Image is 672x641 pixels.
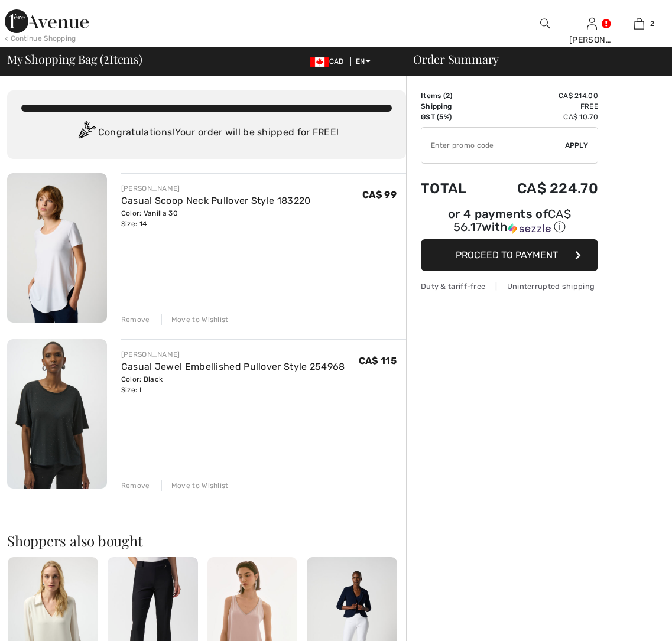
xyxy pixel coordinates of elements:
[485,168,598,209] td: CA$ 224.70
[121,349,345,360] div: [PERSON_NAME]
[310,57,329,67] img: Canadian Dollar
[421,239,598,271] button: Proceed to Payment
[5,33,76,44] div: < Continue Shopping
[485,101,598,112] td: Free
[161,314,229,325] div: Move to Wishlist
[356,57,371,66] span: EN
[121,314,150,325] div: Remove
[121,183,311,194] div: [PERSON_NAME]
[310,57,349,66] span: CAD
[121,480,150,491] div: Remove
[121,361,345,372] a: Casual Jewel Embellished Pullover Style 254968
[7,173,107,323] img: Casual Scoop Neck Pullover Style 183220
[7,339,107,489] img: Casual Jewel Embellished Pullover Style 254968
[634,17,644,31] img: My Bag
[7,533,406,548] h2: Shoppers also bought
[485,112,598,122] td: CA$ 10.70
[421,90,485,101] td: Items ( )
[121,195,311,206] a: Casual Scoop Neck Pullover Style 183220
[161,480,229,491] div: Move to Wishlist
[7,53,142,65] span: My Shopping Bag ( Items)
[453,207,571,234] span: CA$ 56.17
[121,208,311,229] div: Color: Vanilla 30 Size: 14
[103,50,109,66] span: 2
[421,209,598,239] div: or 4 payments ofCA$ 56.17withSezzle Click to learn more about Sezzle
[569,34,615,46] div: [PERSON_NAME]
[362,189,397,200] span: CA$ 99
[421,112,485,122] td: GST (5%)
[421,281,598,292] div: Duty & tariff-free | Uninterrupted shipping
[456,249,558,261] span: Proceed to Payment
[359,355,397,366] span: CA$ 115
[74,121,98,145] img: Congratulation2.svg
[650,18,654,29] span: 2
[421,128,565,163] input: Promo code
[587,17,597,31] img: My Info
[399,53,665,65] div: Order Summary
[508,223,551,234] img: Sezzle
[446,92,450,100] span: 2
[587,18,597,29] a: Sign In
[421,101,485,112] td: Shipping
[5,9,89,33] img: 1ère Avenue
[485,90,598,101] td: CA$ 214.00
[421,209,598,235] div: or 4 payments of with
[421,168,485,209] td: Total
[540,17,550,31] img: search the website
[21,121,392,145] div: Congratulations! Your order will be shipped for FREE!
[565,140,589,151] span: Apply
[616,17,662,31] a: 2
[121,374,345,395] div: Color: Black Size: L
